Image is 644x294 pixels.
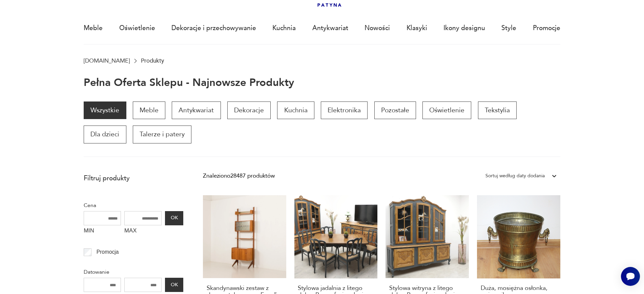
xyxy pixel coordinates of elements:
a: Oświetlenie [119,13,155,44]
h1: Pełna oferta sklepu - najnowsze produkty [84,77,294,89]
iframe: Smartsupp widget button [621,267,640,286]
a: Klasyki [407,13,427,44]
label: MAX [124,225,162,238]
a: Pozostałe [374,101,416,119]
p: Produkty [141,58,164,64]
a: Kuchnia [272,13,296,44]
div: Sortuj według daty dodania [485,172,545,180]
a: Dekoracje [227,101,271,119]
a: Dla dzieci [84,126,126,143]
a: Antykwariat [312,13,348,44]
a: Dekoracje i przechowywanie [171,13,256,44]
a: [DOMAIN_NAME] [84,58,130,64]
button: OK [165,211,183,225]
p: Filtruj produkty [84,174,183,183]
a: Antykwariat [172,101,221,119]
a: Wszystkie [84,101,126,119]
a: Elektronika [321,101,368,119]
a: Style [501,13,516,44]
a: Oświetlenie [422,101,471,119]
label: MIN [84,225,121,238]
a: Nowości [365,13,390,44]
p: Datowanie [84,268,183,276]
a: Kuchnia [277,101,314,119]
p: Cena [84,201,183,210]
button: OK [165,278,183,292]
p: Promocja [97,248,119,256]
div: Znaleziono 28487 produktów [203,172,275,180]
a: Talerze i patery [133,126,191,143]
a: Tekstylia [478,101,517,119]
a: Ikony designu [443,13,485,44]
a: Promocje [533,13,560,44]
a: Meble [84,13,103,44]
a: Meble [133,101,165,119]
